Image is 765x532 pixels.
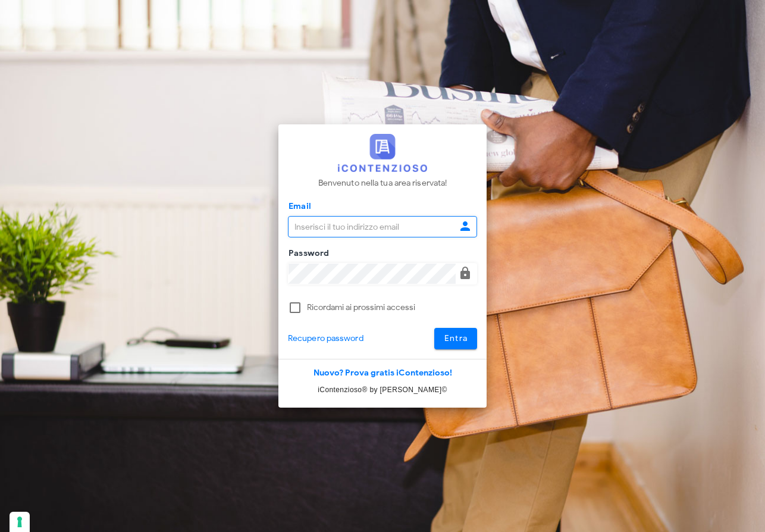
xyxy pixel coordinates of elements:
[444,333,468,343] span: Entra
[434,328,478,349] button: Entra
[289,217,456,237] input: Inserisci il tuo indirizzo email
[10,512,30,532] button: Le tue preferenze relative al consenso per le tecnologie di tracciamento
[278,384,487,396] p: iContenzioso® by [PERSON_NAME]©
[313,368,452,378] a: Nuovo? Prova gratis iContenzioso!
[318,177,447,190] p: Benvenuto nella tua area riservata!
[285,201,311,212] label: Email
[307,302,477,314] label: Ricordami ai prossimi accessi
[285,248,330,259] label: Password
[288,332,363,345] a: Recupero password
